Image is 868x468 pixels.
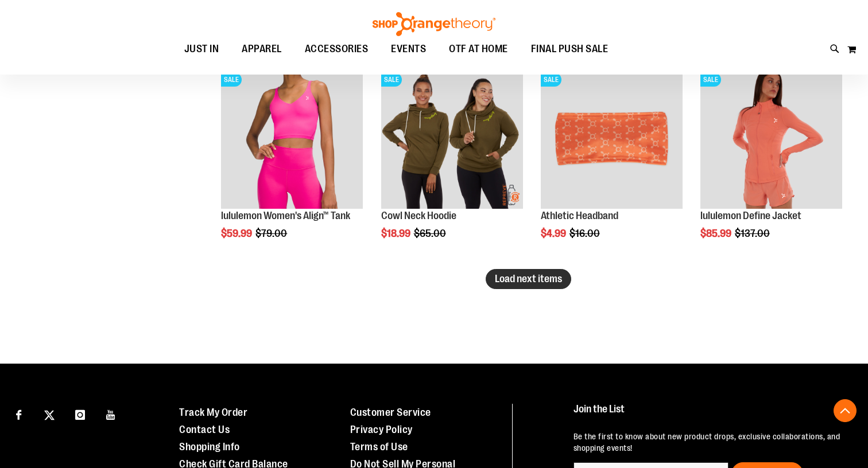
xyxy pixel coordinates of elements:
h4: Join the List [573,404,846,425]
span: $85.99 [700,228,733,239]
a: Athletic Headband [541,210,618,221]
div: product [215,61,369,268]
a: OTF AT HOME [437,36,520,63]
span: $137.00 [735,228,772,239]
a: ACCESSORIES [293,36,380,63]
img: Twitter [44,410,55,420]
img: Shop Orangetheory [371,12,497,36]
button: Load next items [486,269,571,289]
a: Product image for lululemon Define JacketSALE [700,67,842,210]
a: EVENTS [379,36,437,63]
a: lululemon Women's Align™ Tank [221,210,350,221]
a: Visit our Instagram page [70,404,90,424]
a: Product image for lululemon Womens Align TankSALE [221,67,363,210]
p: Be the first to know about new product drops, exclusive collaborations, and shopping events! [573,431,846,454]
a: Terms of Use [350,441,408,453]
a: Visit our X page [40,404,60,424]
img: Product image for lululemon Define Jacket [700,67,842,209]
span: ACCESSORIES [305,36,369,62]
span: SALE [541,73,561,87]
span: $79.00 [255,228,289,239]
a: FINAL PUSH SALE [520,36,620,62]
a: Shopping Info [179,441,240,453]
a: Product image for Athletic HeadbandSALE [541,67,683,210]
a: Contact Us [179,424,230,435]
span: $18.99 [381,228,412,239]
a: Track My Order [179,407,247,418]
span: $16.00 [569,228,602,239]
span: EVENTS [391,36,426,62]
span: OTF AT HOME [449,36,508,62]
span: $59.99 [221,228,254,239]
div: product [535,61,688,268]
span: Load next items [495,273,562,284]
a: APPAREL [230,36,293,63]
img: Product image for Cowl Neck Hoodie [381,67,523,209]
a: Visit our Facebook page [9,404,29,424]
a: lululemon Define Jacket [700,210,801,221]
span: APPAREL [242,36,282,62]
img: Product image for lululemon Womens Align Tank [221,67,363,209]
a: Visit our Youtube page [101,404,121,424]
div: product [695,61,848,268]
span: JUST IN [184,36,219,62]
span: $65.00 [414,228,448,239]
span: SALE [381,73,402,87]
a: Cowl Neck Hoodie [381,210,456,221]
a: Product image for Cowl Neck HoodieSALE [381,67,523,210]
a: Customer Service [350,407,431,418]
button: Back To Top [834,399,857,422]
span: $4.99 [541,228,568,239]
span: FINAL PUSH SALE [531,36,609,62]
a: JUST IN [173,36,231,63]
a: Privacy Policy [350,424,413,435]
span: SALE [221,73,242,87]
img: Product image for Athletic Headband [541,67,683,209]
div: product [375,61,529,268]
span: SALE [700,73,721,87]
